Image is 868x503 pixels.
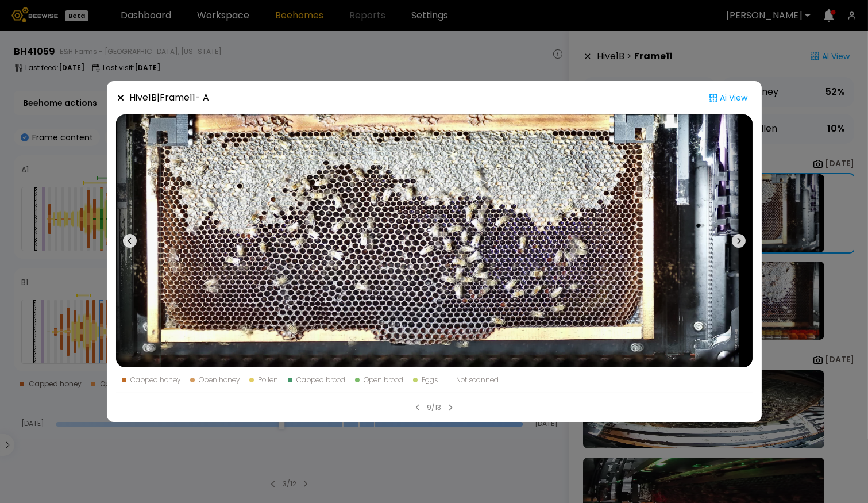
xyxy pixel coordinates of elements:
strong: Frame 11 [160,91,196,104]
div: Capped honey [131,377,181,383]
img: 20250916_140410-b-585.28-front-41059-XXXXizjs.jpg [116,114,753,367]
div: 9/13 [427,402,441,413]
div: Hive 1 B | [130,91,210,105]
div: Eggs [422,377,438,383]
div: Capped brood [297,377,346,383]
div: Not scanned [457,377,499,383]
span: - A [196,91,210,104]
div: Pollen [259,377,279,383]
div: Open brood [364,377,404,383]
div: Open honey [199,377,240,383]
div: Ai View [704,90,753,105]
